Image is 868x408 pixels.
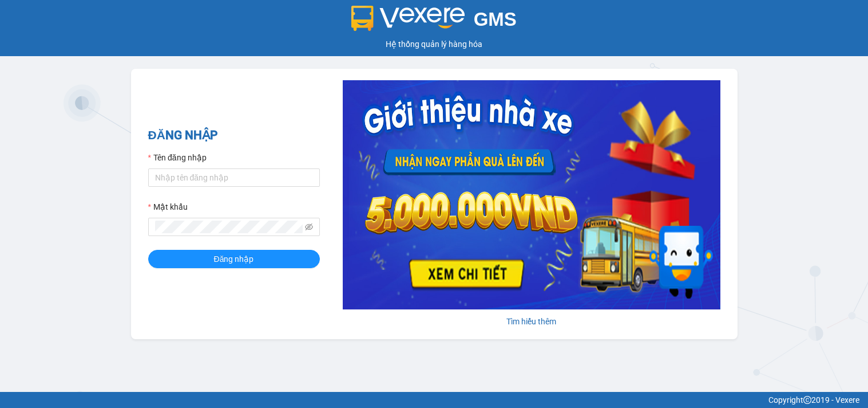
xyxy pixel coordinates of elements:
span: eye-invisible [305,223,313,231]
label: Mật khẩu [148,201,188,213]
img: logo 2 [351,6,465,31]
button: Đăng nhập [148,250,320,268]
span: GMS [474,9,517,30]
div: Tìm hiểu thêm [343,315,720,328]
h2: ĐĂNG NHẬP [148,126,320,145]
img: banner-0 [343,80,720,309]
label: Tên đăng nhập [148,151,207,164]
div: Copyright 2019 - Vexere [9,394,859,406]
a: GMS [351,17,517,26]
input: Mật khẩu [155,221,303,233]
div: Hệ thống quản lý hàng hóa [3,38,865,50]
span: Đăng nhập [214,253,254,265]
span: copyright [803,396,811,404]
input: Tên đăng nhập [148,168,320,187]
